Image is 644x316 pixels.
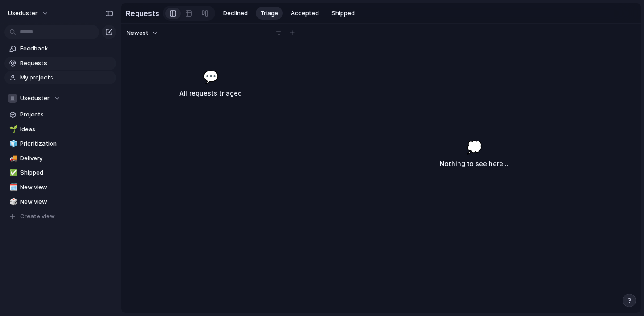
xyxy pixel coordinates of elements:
a: ✅Shipped [4,166,116,179]
button: 🧊 [8,139,17,148]
a: 🗓️New view [4,181,116,194]
span: New view [20,197,113,206]
div: 🚚 [9,153,16,163]
span: Requests [20,59,113,68]
span: Create view [20,212,55,221]
button: 🎲 [8,197,17,206]
button: 🌱 [8,125,17,134]
button: 🚚 [8,154,17,163]
span: Delivery [20,154,113,163]
span: New view [20,183,113,192]
div: 🌱 [9,124,16,134]
button: ✅ [8,168,17,177]
h3: All requests triaged [142,88,279,99]
div: ✅ [9,168,16,178]
a: Requests [4,57,116,70]
a: 🚚Delivery [4,152,116,165]
a: 🌱Ideas [4,123,116,136]
div: 🧊 [9,139,16,149]
span: useduster [8,9,38,18]
h3: Nothing to see here... [440,158,508,169]
h2: Requests [126,8,159,19]
div: 🗓️ [9,182,16,192]
button: Declined [219,7,252,20]
button: Shipped [327,7,359,20]
button: Accepted [286,7,323,20]
span: Feedback [20,44,113,53]
span: Accepted [291,9,319,18]
a: 🧊Prioritization [4,137,116,150]
a: 🎲New view [4,195,116,208]
span: 💬 [203,67,219,86]
a: Projects [4,108,116,121]
button: Triage [256,7,283,20]
a: My projects [4,71,116,84]
button: 🗓️ [8,183,17,192]
a: Feedback [4,42,116,55]
span: Projects [20,110,113,119]
span: Shipped [20,168,113,177]
span: Prioritization [20,139,113,148]
span: Newest [127,29,148,37]
button: Useduster [4,91,116,105]
span: Useduster [20,94,50,103]
span: Declined [223,9,248,18]
span: My projects [20,73,113,82]
button: Newest [125,27,160,39]
button: useduster [4,6,53,21]
div: 🎲 [9,197,16,207]
span: Shipped [331,9,355,18]
span: 💭 [466,138,482,157]
button: Create view [4,210,116,223]
span: Ideas [20,125,113,134]
span: Triage [260,9,278,18]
